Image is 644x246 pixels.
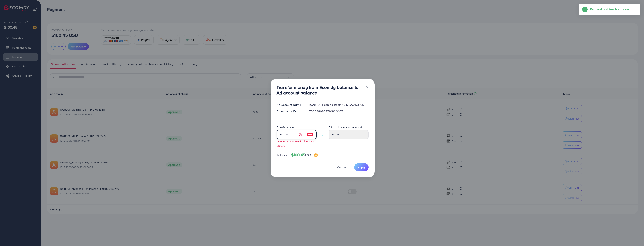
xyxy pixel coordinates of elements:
img: image [314,153,318,157]
img: image [307,132,313,137]
label: Total balance in ad account [329,125,362,129]
span: Balance: [277,153,288,157]
small: Amount is invalid (min: $10, max: $10000) [277,139,315,147]
div: 7506860864591806465 [306,109,371,114]
div: Ad Account Name [274,103,306,107]
iframe: Chat [628,229,641,243]
span: Apply [358,165,365,169]
button: Cancel [332,163,351,171]
h5: Request add funds success! [590,7,630,12]
h3: Transfer money from Ecomdy balance to Ad account balance [277,85,363,96]
span: USD [305,153,311,157]
span: Cancel [337,165,347,169]
div: 1028901_Ecomdy Rooz_1747827253895 [306,103,371,107]
h4: $100.45 [291,153,318,157]
div: Ad Account ID [274,109,306,114]
label: Transfer amount [277,125,296,129]
button: Apply [354,163,369,171]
